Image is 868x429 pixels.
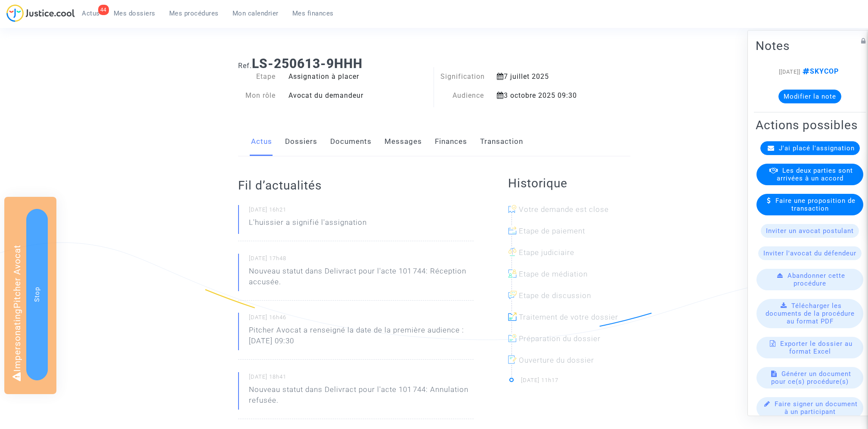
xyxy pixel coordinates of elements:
[480,127,523,156] a: Transaction
[282,71,434,82] div: Assignation à placer
[75,7,107,20] a: 44Actus
[292,9,334,17] span: Mes finances
[249,325,474,351] p: Pitcher Avocat a renseigné la date de la première audience : [DATE] 09:30
[98,5,109,15] div: 44
[435,127,467,156] a: Finances
[780,340,852,355] span: Exporter le dossier au format Excel
[33,287,41,302] span: Stop
[756,38,864,53] h2: Notes
[232,9,279,17] span: Mon calendrier
[777,167,853,182] span: Les deux parties sont arrivées à un accord
[766,227,854,235] span: Inviter un avocat postulant
[434,71,490,82] div: Signification
[232,90,282,101] div: Mon rôle
[775,197,856,212] span: Faire une proposition de transaction
[282,90,434,101] div: Avocat du demandeur
[490,71,603,82] div: 7 juillet 2025
[508,176,630,191] h2: Historique
[778,90,841,103] button: Modifier la note
[519,205,609,214] span: Votre demande est close
[238,178,474,193] h2: Fil d’actualités
[384,127,422,156] a: Messages
[107,7,162,20] a: Mes dossiers
[285,127,317,156] a: Dossiers
[249,266,474,292] p: Nouveau statut dans Delivract pour l'acte 101 744: Réception accusée.
[763,249,856,257] span: Inviter l'avocat du défendeur
[330,127,372,156] a: Documents
[249,384,474,410] p: Nouveau statut dans Delivract pour l'acte 101 744: Annulation refusée.
[787,272,845,287] span: Abandonner cette procédure
[252,56,363,71] b: LS-250613-9HHH
[232,71,282,82] div: Etape
[251,127,272,156] a: Actus
[490,90,603,101] div: 3 octobre 2025 09:30
[26,209,48,380] button: Stop
[779,68,800,75] span: [[DATE]]
[249,314,474,325] small: [DATE] 16h46
[114,9,155,17] span: Mes dossiers
[434,90,490,101] div: Audience
[775,400,858,416] span: Faire signer un document à un participant
[249,217,367,232] p: L'huissier a signifié l'assignation
[249,206,474,217] small: [DATE] 16h21
[169,9,219,17] span: Mes procédures
[249,373,474,384] small: [DATE] 18h41
[766,302,855,325] span: Télécharger les documents de la procédure au format PDF
[771,370,851,385] span: Générer un document pour ce(s) procédure(s)
[6,4,75,22] img: jc-logo.svg
[162,7,226,20] a: Mes procédures
[82,9,100,17] span: Actus
[779,144,855,152] span: J'ai placé l'assignation
[4,197,56,394] div: Impersonating
[285,7,341,20] a: Mes finances
[249,255,474,266] small: [DATE] 17h48
[238,62,252,70] span: Ref.
[800,67,839,75] span: SKYCOP
[226,7,285,20] a: Mon calendrier
[756,118,864,133] h2: Actions possibles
